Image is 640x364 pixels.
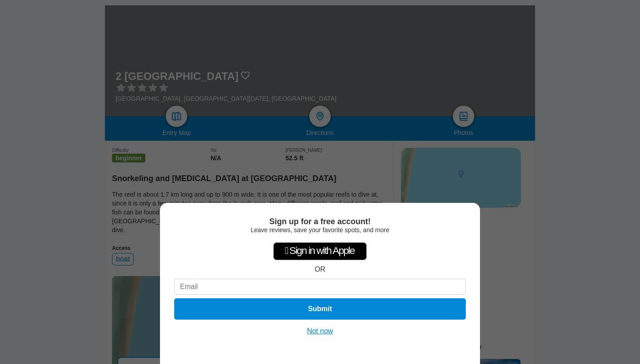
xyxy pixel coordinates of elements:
div: OR [315,265,325,273]
div: Sign up for a free account! [174,217,466,226]
div: Leave reviews, save your favorite spots, and more [174,226,466,233]
input: Email [174,279,466,295]
button: Not now [304,327,336,336]
div: Sign in with Apple [273,242,367,260]
button: Submit [174,298,466,320]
